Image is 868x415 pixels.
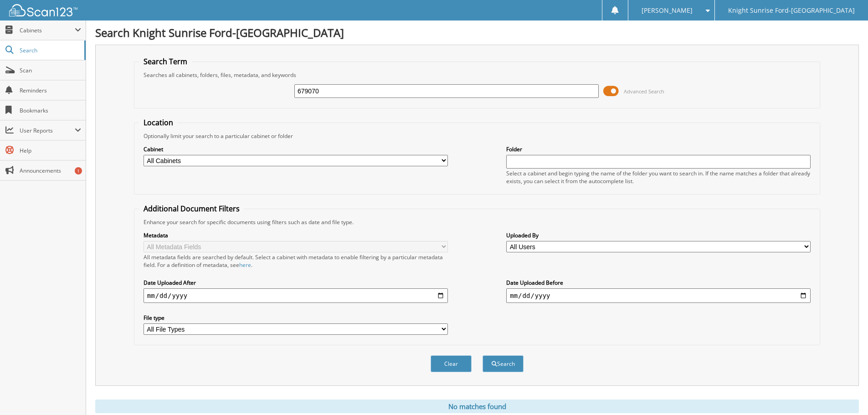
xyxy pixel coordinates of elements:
[139,132,815,140] div: Optionally limit your search to a particular cabinet or folder
[20,167,81,174] span: Announcements
[139,56,192,67] legend: Search Term
[144,314,448,322] label: File type
[728,8,855,13] span: Knight Sunrise Ford-[GEOGRAPHIC_DATA]
[139,218,815,226] div: Enhance your search for specific documents using filters such as date and file type.
[20,127,75,134] span: User Reports
[20,87,81,94] span: Reminders
[506,169,811,185] div: Select a cabinet and begin typing the name of the folder you want to search in. If the name match...
[75,167,82,174] div: 1
[144,288,448,303] input: start
[144,145,448,153] label: Cabinet
[506,145,811,153] label: Folder
[506,279,811,287] label: Date Uploaded Before
[144,253,448,269] div: All metadata fields are searched by default. Select a cabinet with metadata to enable filtering b...
[642,8,693,13] span: [PERSON_NAME]
[95,400,859,413] div: No matches found
[239,261,251,269] a: here
[20,67,81,74] span: Scan
[506,288,811,303] input: end
[20,107,81,114] span: Bookmarks
[624,88,664,95] span: Advanced Search
[20,147,81,154] span: Help
[139,118,178,128] legend: Location
[144,279,448,287] label: Date Uploaded After
[144,231,448,239] label: Metadata
[9,4,77,16] img: scan123-logo-white.svg
[506,231,811,239] label: Uploaded By
[139,204,244,214] legend: Additional Document Filters
[431,355,472,372] button: Clear
[20,46,80,54] span: Search
[20,26,75,34] span: Cabinets
[139,71,815,79] div: Searches all cabinets, folders, files, metadata, and keywords
[483,355,524,372] button: Search
[95,25,859,40] h1: Search Knight Sunrise Ford-[GEOGRAPHIC_DATA]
